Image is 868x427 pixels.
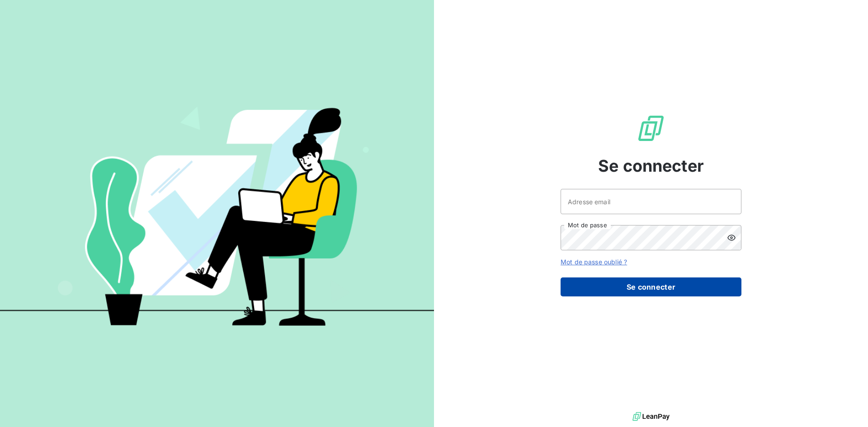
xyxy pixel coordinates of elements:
[561,189,741,214] input: placeholder
[561,258,627,266] a: Mot de passe oublié ?
[598,154,704,178] span: Se connecter
[561,277,741,296] button: Se connecter
[632,410,670,423] img: logo
[637,114,665,143] img: Logo LeanPay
